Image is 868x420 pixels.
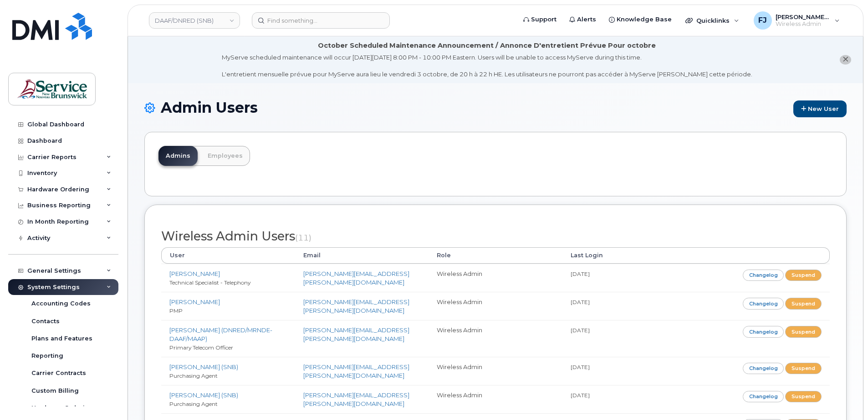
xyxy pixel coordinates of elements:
[169,391,238,399] a: [PERSON_NAME] (SNB)
[571,364,590,370] small: [DATE]
[169,270,220,277] a: [PERSON_NAME]
[743,326,784,337] a: Changelog
[562,247,696,264] th: Last Login
[785,298,822,309] a: Suspend
[169,372,218,379] small: Purchasing Agent
[743,270,784,281] a: Changelog
[785,363,822,374] a: Suspend
[318,41,656,50] div: October Scheduled Maintenance Announcement / Annonce D'entretient Prévue Pour octobre
[158,146,198,166] a: Admins
[303,391,409,407] a: [PERSON_NAME][EMAIL_ADDRESS][PERSON_NAME][DOMAIN_NAME]
[169,363,238,370] a: [PERSON_NAME] (SNB)
[303,298,409,314] a: [PERSON_NAME][EMAIL_ADDRESS][PERSON_NAME][DOMAIN_NAME]
[222,53,752,79] div: MyServe scheduled maintenance will occur [DATE][DATE] 8:00 PM - 10:00 PM Eastern. Users will be u...
[785,326,822,337] a: Suspend
[169,400,218,407] small: Purchasing Agent
[571,392,590,399] small: [DATE]
[303,363,409,379] a: [PERSON_NAME][EMAIL_ADDRESS][PERSON_NAME][DOMAIN_NAME]
[429,264,562,292] td: Wireless Admin
[571,270,590,277] small: [DATE]
[743,298,784,309] a: Changelog
[303,326,409,342] a: [PERSON_NAME][EMAIL_ADDRESS][PERSON_NAME][DOMAIN_NAME]
[169,344,233,351] small: Primary Telecom Officer
[161,230,830,243] h2: Wireless Admin Users
[169,307,183,314] small: PMP
[169,298,220,305] a: [PERSON_NAME]
[144,100,847,117] h1: Admin Users
[793,100,847,117] a: New User
[429,292,562,320] td: Wireless Admin
[295,233,311,242] small: (11)
[429,385,562,413] td: Wireless Admin
[743,363,784,374] a: Changelog
[303,270,409,286] a: [PERSON_NAME][EMAIL_ADDRESS][PERSON_NAME][DOMAIN_NAME]
[840,55,851,65] button: close notification
[161,247,295,264] th: User
[571,327,590,334] small: [DATE]
[785,391,822,402] a: Suspend
[429,320,562,357] td: Wireless Admin
[429,357,562,385] td: Wireless Admin
[429,247,562,264] th: Role
[169,279,250,286] small: Technical Specialist - Telephony
[571,299,590,305] small: [DATE]
[200,146,250,166] a: Employees
[743,391,784,402] a: Changelog
[169,326,272,342] a: [PERSON_NAME] (DNRED/MRNDE-DAAF/MAAP)
[295,247,429,264] th: Email
[785,270,822,281] a: Suspend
